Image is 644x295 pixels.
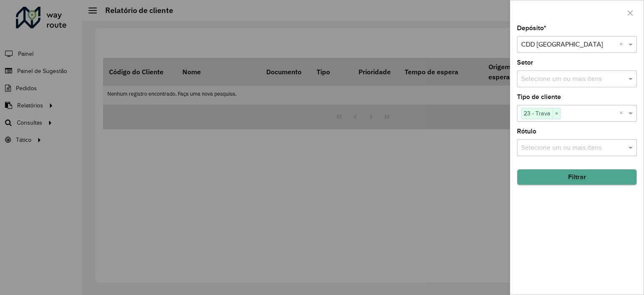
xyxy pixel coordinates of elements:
label: Depósito [517,23,546,33]
label: Setor [517,57,533,68]
span: Clear all [619,108,626,118]
label: Rótulo [517,126,536,136]
span: 23 - Trava [522,108,553,118]
label: Tipo de cliente [517,92,561,102]
button: Filtrar [517,169,637,185]
span: Clear all [619,39,626,50]
span: × [553,109,560,119]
